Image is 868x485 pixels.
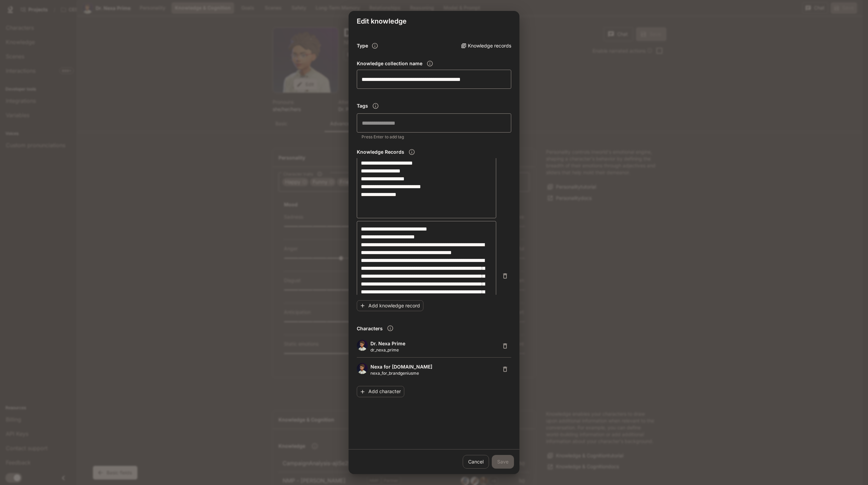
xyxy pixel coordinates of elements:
[357,300,423,311] button: Add knowledge record
[357,102,368,109] h6: Tags
[370,347,405,353] p: dr_nexa_prime
[468,42,511,49] p: Knowledge records
[357,149,404,155] h6: Knowledge Records
[357,325,383,332] p: Characters
[463,455,489,469] a: Cancel
[499,340,511,355] span: Delete
[357,386,404,397] button: Add character
[499,363,511,378] span: Delete
[370,340,405,347] p: Dr. Nexa Prime
[357,60,422,67] h6: Knowledge collection name
[349,11,519,31] h2: Edit knowledge
[357,42,368,49] h6: Type
[362,134,506,140] p: Press Enter to add tag
[370,370,432,376] p: nexa_for_brandgeniusme
[370,363,432,370] p: Nexa for [DOMAIN_NAME]
[357,363,368,374] img: Nexa for BrandGenius.me
[357,340,368,351] img: Dr. Nexa Prime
